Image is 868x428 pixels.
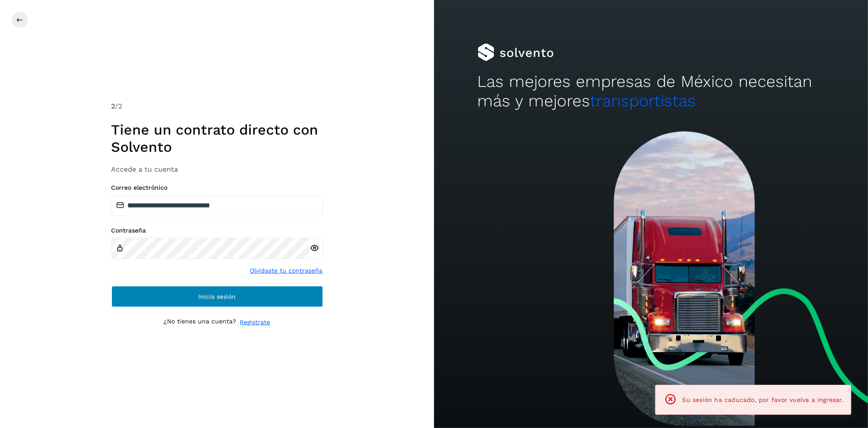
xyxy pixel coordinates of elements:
[111,101,323,112] div: /2
[164,318,237,327] p: ¿No tienes una cuenta?
[111,286,323,307] button: Inicia sesión
[250,266,323,275] a: Olvidaste tu contraseña
[240,318,271,327] a: Regístrate
[111,165,323,173] h3: Accede a tu cuenta
[590,91,696,110] span: transportistas
[111,184,323,191] label: Correo electrónico
[198,293,236,300] span: Inicia sesión
[111,102,115,110] span: 2
[478,72,825,111] h2: Las mejores empresas de México necesitan más y mejores
[683,396,844,403] span: Su sesión ha caducado, por favor vuelva a ingresar.
[111,121,323,155] h1: Tiene un contrato directo con Solvento
[111,227,323,234] label: Contraseña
